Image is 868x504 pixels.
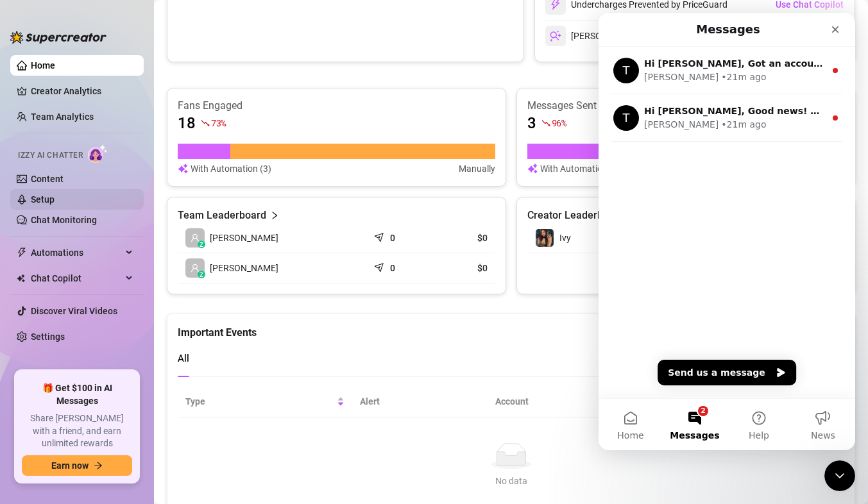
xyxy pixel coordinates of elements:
span: user [191,233,200,242]
img: AI Chatter [88,144,108,163]
iframe: Intercom live chat [599,13,855,450]
span: Account [495,394,597,408]
img: svg%3e [550,30,561,42]
span: 🎁 Get $100 in AI Messages [22,382,132,407]
span: thunderbolt [17,248,27,258]
div: z [198,271,205,278]
img: svg%3e [178,162,188,176]
a: Setup [31,194,55,205]
span: arrow-right [94,461,103,470]
article: Messages Sent [527,99,845,113]
article: Manually [459,162,495,176]
span: [PERSON_NAME] [210,231,278,245]
article: 0 [390,231,395,244]
article: With Automation (3) [191,162,271,176]
a: Content [31,174,64,184]
a: Chat Monitoring [31,215,97,225]
img: Ivy [536,229,554,247]
img: logo-BBDzfeDw.svg [10,31,106,44]
span: [PERSON_NAME] [210,261,278,275]
span: user [191,264,200,273]
th: Alert [352,386,488,417]
span: 96 % [552,117,566,129]
a: Home [31,60,55,71]
th: Type [178,386,352,417]
article: Fans Engaged [178,99,495,113]
a: Settings [31,332,65,342]
a: Discover Viral Videos [31,306,117,316]
span: Type [185,394,334,408]
span: fall [541,119,550,128]
article: 18 [178,113,196,133]
div: [PERSON_NAME]’s messages and PPVs tracked [545,26,761,46]
div: No data [191,474,831,488]
span: 73 % [211,117,226,129]
a: Creator Analytics [31,81,133,101]
div: Important Events [178,314,844,340]
span: Izzy AI Chatter [18,149,83,162]
span: fall [201,119,210,128]
span: Automations [31,242,122,263]
article: $0 [439,262,488,274]
article: Team Leaderboard [178,208,266,223]
article: $0 [439,231,488,244]
span: Ivy [559,233,571,243]
span: Chat Copilot [31,268,122,289]
span: right [270,208,279,223]
span: Share [PERSON_NAME] with a friend, and earn unlimited rewards [22,412,132,450]
span: Earn now [51,460,89,471]
span: send [374,230,387,242]
div: z [198,240,205,248]
button: Earn nowarrow-right [22,455,132,476]
article: With Automation & AI (3) [540,162,639,176]
article: Creator Leaderboard [527,208,624,223]
a: Team Analytics [31,112,94,122]
article: 0 [390,262,395,274]
iframe: Intercom live chat [824,460,855,491]
span: send [374,260,387,273]
article: 3 [527,113,536,133]
span: All [178,353,189,364]
img: svg%3e [527,162,538,176]
img: Chat Copilot [17,274,25,283]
